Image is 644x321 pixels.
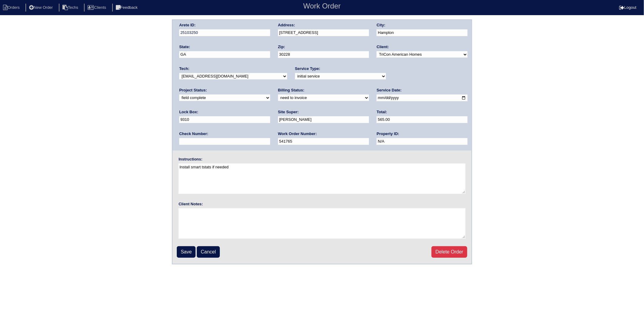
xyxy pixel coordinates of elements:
[179,44,190,50] label: State:
[84,5,111,10] a: Clients
[25,4,58,12] li: New Order
[278,22,295,28] label: Address:
[197,246,220,258] a: Cancel
[59,4,83,12] li: Techs
[431,246,467,258] a: Delete Order
[278,44,285,50] label: Zip:
[25,5,58,10] a: New Order
[179,164,465,194] textarea: Install smart tstats if needed
[179,22,196,28] label: Arete ID:
[377,88,401,93] label: Service Date:
[179,88,207,93] label: Project Status:
[619,5,636,10] a: Logout
[179,66,190,71] label: Tech:
[295,66,320,71] label: Service Type:
[179,109,198,115] label: Lock Box:
[179,131,208,137] label: Check Number:
[278,109,299,115] label: Site Super:
[177,246,196,258] input: Save
[59,5,83,10] a: Techs
[377,22,385,28] label: City:
[377,131,399,137] label: Property ID:
[179,157,203,162] label: Instructions:
[377,44,389,50] label: Client:
[179,201,203,207] label: Client Notes:
[112,4,143,12] li: Feedback
[84,4,111,12] li: Clients
[278,88,304,93] label: Billing Status:
[278,29,369,36] input: Enter a location
[278,131,317,137] label: Work Order Number:
[377,109,387,115] label: Total:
